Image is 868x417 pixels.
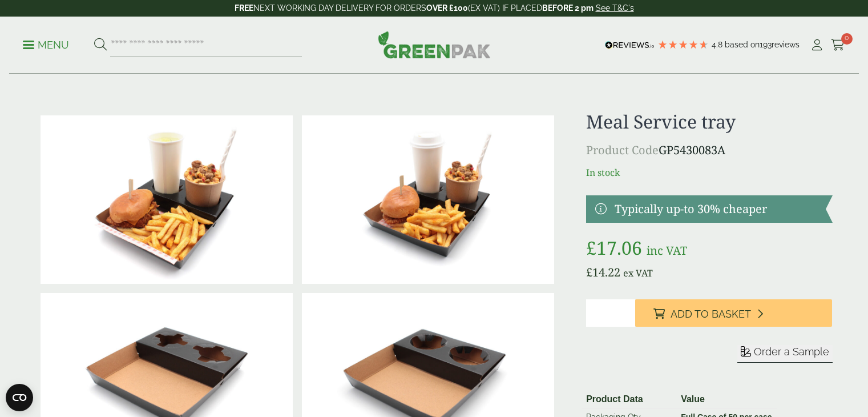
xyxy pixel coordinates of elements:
[623,267,653,279] span: ex VAT
[582,390,676,409] th: Product Data
[676,390,777,409] th: Value
[605,41,655,49] img: REVIEWS.io
[831,39,845,51] i: Cart
[586,264,592,280] span: £
[586,142,832,159] p: GP5430083A
[586,111,832,133] h1: Meal Service tray
[23,38,69,50] a: Menu
[586,166,832,179] p: In stock
[23,38,69,52] p: Menu
[712,40,725,49] span: 4.8
[6,384,33,411] button: Open CMP widget
[725,40,760,49] span: Based on
[596,3,634,13] a: See T&C's
[426,3,468,13] strong: OVER £100
[635,299,832,327] button: Add to Basket
[647,243,687,258] span: inc VAT
[841,33,853,45] span: 0
[810,39,824,51] i: My Account
[542,3,594,13] strong: BEFORE 2 pm
[378,31,491,58] img: GreenPak Supplies
[657,39,709,50] div: 4.8 Stars
[586,264,620,280] bdi: 14.22
[772,40,800,49] span: reviews
[831,37,845,54] a: 0
[302,115,554,284] img: 5430083A Dual Purpose Festival Meal Tray With Contents V2
[235,3,253,13] strong: FREE
[586,235,642,260] bdi: 17.06
[586,142,659,158] span: Product Code
[754,346,829,358] span: Order a Sample
[41,115,293,284] img: 5430083A Dual Purpose Festival Meal Tray With Food Contents
[586,235,596,260] span: £
[737,345,833,363] button: Order a Sample
[760,40,772,49] span: 193
[671,308,751,320] span: Add to Basket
